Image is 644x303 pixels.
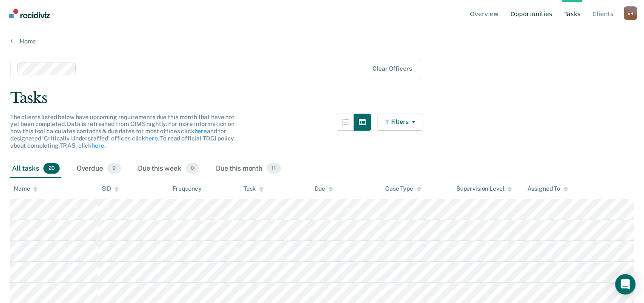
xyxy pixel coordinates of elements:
[10,37,634,45] a: Home
[186,163,199,174] span: 0
[624,6,637,20] div: E R
[145,135,157,142] a: here
[9,9,50,18] img: Recidiviz
[372,65,412,72] div: Clear officers
[624,6,637,20] button: Profile dropdown button
[10,160,61,178] div: All tasks20
[527,185,567,192] div: Assigned To
[136,160,200,178] div: Due this week0
[75,160,123,178] div: Overdue9
[92,142,104,149] a: here
[172,185,202,192] div: Frequency
[10,89,634,107] div: Tasks
[266,163,281,174] span: 11
[43,163,60,174] span: 20
[378,114,423,131] button: Filters
[314,185,333,192] div: Due
[102,185,119,192] div: SID
[194,128,206,134] a: here
[107,163,121,174] span: 9
[243,185,263,192] div: Task
[10,114,235,149] span: The clients listed below have upcoming requirements due this month that have not yet been complet...
[615,274,635,294] div: Open Intercom Messenger
[385,185,421,192] div: Case Type
[456,185,512,192] div: Supervision Level
[214,160,283,178] div: Due this month11
[14,185,37,192] div: Name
